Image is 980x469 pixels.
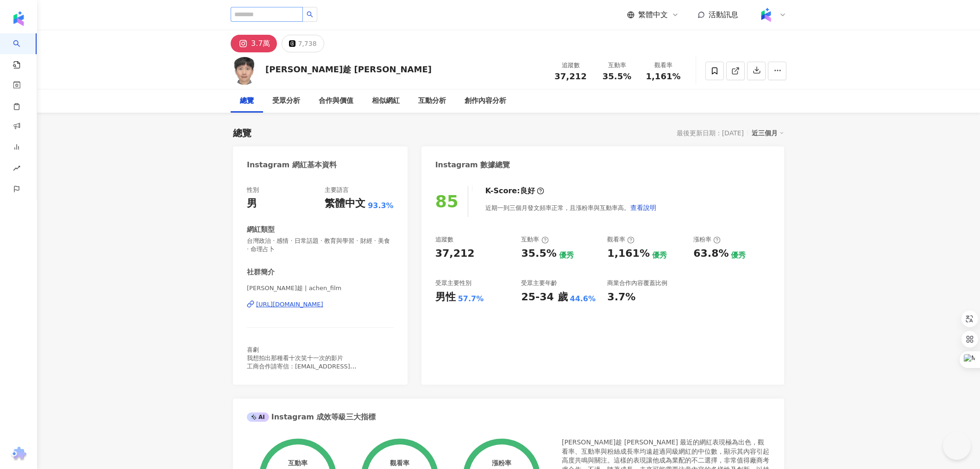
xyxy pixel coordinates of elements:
div: [URL][DOMAIN_NAME] [256,300,323,309]
button: 查看說明 [630,198,657,217]
div: 近三個月 [752,127,784,139]
div: 互動率 [288,459,308,467]
div: 近期一到三個月發文頻率正常，且漲粉率與互動率高。 [485,198,657,217]
div: 主要語言 [325,186,349,194]
div: 互動分析 [418,95,446,107]
div: 互動率 [521,235,548,244]
div: 7,738 [298,37,316,50]
button: 3.7萬 [231,35,277,52]
div: 觀看率 [607,235,634,244]
div: 3.7萬 [251,37,270,50]
span: 查看說明 [630,204,656,211]
img: logo icon [11,11,26,26]
div: 總覽 [240,95,254,107]
div: [PERSON_NAME]趁 [PERSON_NAME] [265,63,432,75]
img: KOL Avatar [231,57,258,85]
span: 37,212 [554,71,586,81]
div: AI [247,412,269,422]
div: 受眾分析 [272,95,300,107]
button: 7,738 [282,35,324,52]
div: 85 [435,192,459,211]
a: search [13,33,31,70]
div: 男 [247,196,257,211]
div: K-Score : [485,186,544,196]
span: 喜劇 我想拍出那種看十次笑十一次的影片 工商合作請寄信：[EMAIL_ADDRESS][DOMAIN_NAME] [247,346,357,379]
div: 35.5% [521,247,556,261]
span: 活動訊息 [709,10,738,19]
div: 漲粉率 [492,459,511,467]
span: rise [13,159,20,180]
span: 93.3% [368,201,394,211]
div: Instagram 成效等級三大指標 [247,412,376,422]
div: 良好 [520,186,535,196]
div: 63.8% [693,247,729,261]
div: 繁體中文 [325,196,365,211]
div: 觀看率 [390,459,409,467]
div: 25-34 歲 [521,290,567,304]
div: 受眾主要年齡 [521,279,557,287]
div: 優秀 [559,250,574,260]
div: 優秀 [652,250,667,260]
a: [URL][DOMAIN_NAME] [247,300,394,309]
span: 35.5% [603,72,631,81]
div: 優秀 [731,250,746,260]
iframe: Help Scout Beacon - Open [943,432,971,460]
div: 1,161% [607,247,650,261]
div: 性別 [247,186,259,194]
div: 追蹤數 [435,235,453,244]
div: Instagram 網紅基本資料 [247,160,337,170]
div: 最後更新日期：[DATE] [677,129,744,137]
div: 57.7% [458,294,484,304]
div: 互動率 [599,61,634,70]
div: 觀看率 [646,61,681,70]
span: search [307,11,313,18]
span: [PERSON_NAME]趁 | achen_film [247,284,394,292]
div: Instagram 數據總覽 [435,160,510,170]
div: 商業合作內容覆蓋比例 [607,279,667,287]
div: 創作內容分析 [465,95,506,107]
span: 繁體中文 [638,10,668,20]
div: 受眾主要性別 [435,279,471,287]
span: 1,161% [646,72,681,81]
div: 總覽 [233,127,251,139]
div: 網紅類型 [247,225,275,234]
img: chrome extension [10,447,28,462]
span: 台灣政治 · 感情 · 日常話題 · 教育與學習 · 財經 · 美食 · 命理占卜 [247,237,394,254]
div: 44.6% [570,294,596,304]
div: 37,212 [435,247,475,261]
div: 漲粉率 [693,235,721,244]
div: 男性 [435,290,456,304]
div: 3.7% [607,290,635,304]
div: 合作與價值 [319,95,353,107]
div: 相似網紅 [372,95,400,107]
div: 社群簡介 [247,267,275,277]
img: Kolr%20app%20icon%20%281%29.png [757,6,775,24]
div: 追蹤數 [553,61,588,70]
